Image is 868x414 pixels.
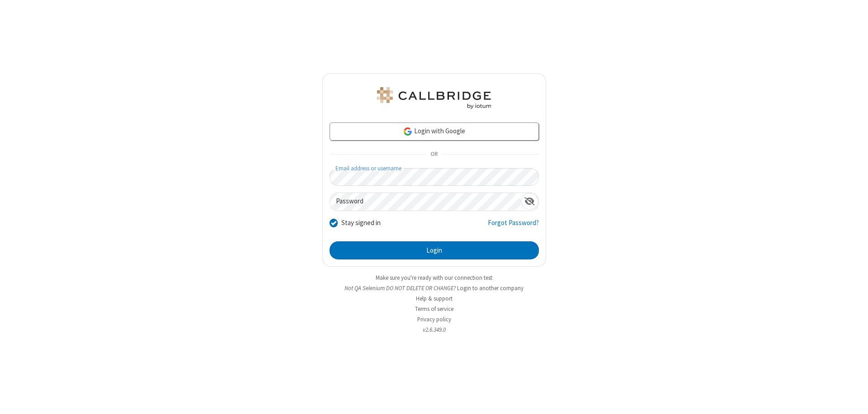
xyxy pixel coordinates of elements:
input: Email address or username [330,168,539,186]
div: Show password [521,193,538,210]
button: Login to another company [457,284,524,292]
li: v2.6.349.0 [322,325,546,334]
a: Make sure you're ready with our connection test [376,274,492,282]
input: Password [330,193,521,211]
li: Not QA Selenium DO NOT DELETE OR CHANGE? [322,284,546,292]
iframe: Chat [845,390,861,408]
label: Stay signed in [341,218,381,228]
a: Help & support [416,295,453,302]
a: Terms of service [415,305,453,313]
a: Forgot Password? [488,218,539,235]
button: Login [330,241,539,259]
a: Privacy policy [417,315,451,323]
img: QA Selenium DO NOT DELETE OR CHANGE [375,87,493,109]
a: Login with Google [330,122,539,141]
img: google-icon.png [403,127,413,136]
span: OR [427,148,441,161]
